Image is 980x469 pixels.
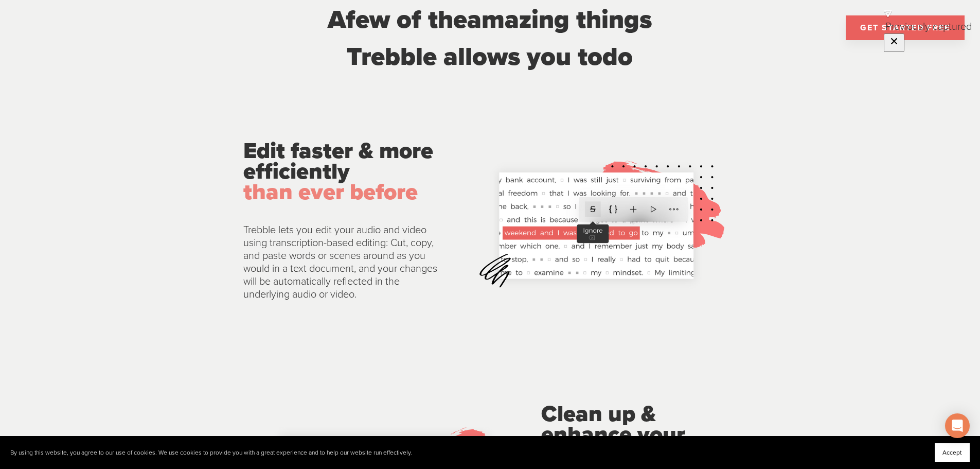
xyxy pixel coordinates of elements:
[942,449,962,456] span: Accept
[945,413,970,438] div: Open Intercom Messenger
[286,1,694,75] div: few of the Trebble allows you to
[456,150,737,301] img: landing_page_assets%2Fedit_text_canvav_gray.png
[243,224,439,301] p: Trebble lets you edit your audio and video using transcription-based editing: Cut, copy, and past...
[10,449,412,457] p: By using this website, you agree to our use of cookies. We use cookies to provide you with a grea...
[935,443,970,462] button: Accept
[602,41,633,72] span: do
[243,179,418,206] span: than ever before
[846,15,965,40] a: GET STARTED FREE
[467,4,652,35] span: amazing things
[243,141,439,202] p: Edit faster & more efficiently
[328,4,346,35] span: A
